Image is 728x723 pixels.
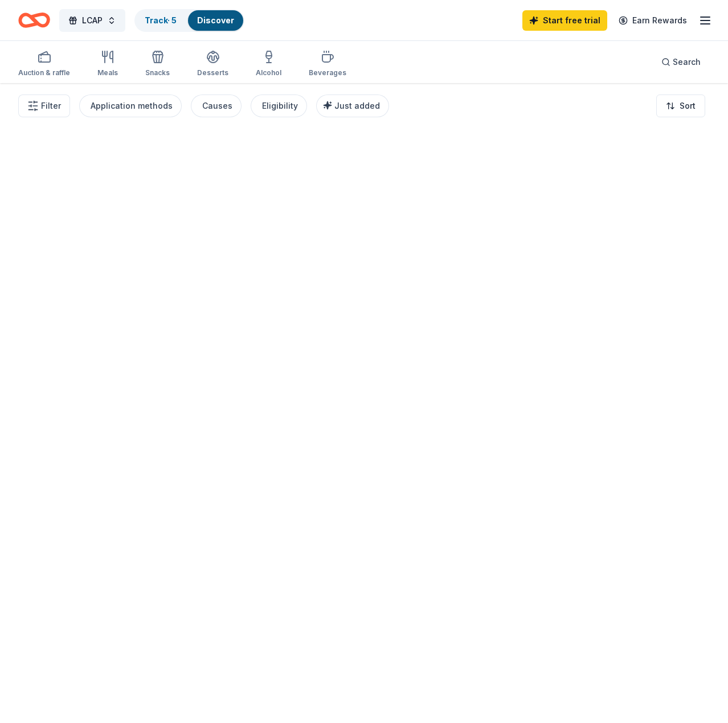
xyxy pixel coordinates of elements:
button: Filter [18,95,70,117]
button: Beverages [309,46,346,83]
button: Meals [97,46,118,83]
button: Search [652,51,710,73]
a: Discover [197,15,234,25]
button: Eligibility [251,95,307,117]
button: Causes [191,95,242,117]
div: Application methods [91,99,173,113]
div: Snacks [145,68,170,77]
button: Application methods [79,95,182,117]
button: Auction & raffle [18,46,70,83]
button: Just added [316,95,389,117]
button: Sort [656,95,705,117]
span: Just added [334,101,380,110]
a: Earn Rewards [612,10,694,31]
div: Causes [202,99,232,113]
div: Alcohol [256,68,281,77]
div: Auction & raffle [18,68,70,77]
div: Beverages [309,68,346,77]
button: Snacks [145,46,170,83]
button: LCAP [59,9,125,32]
span: LCAP [82,14,103,27]
button: Alcohol [256,46,281,83]
a: Track· 5 [145,15,177,25]
a: Home [18,7,50,34]
span: Sort [680,99,696,113]
div: Meals [97,68,118,77]
span: Search [673,55,701,69]
a: Start free trial [522,10,607,31]
div: Eligibility [262,99,298,113]
span: Filter [41,99,61,113]
div: Desserts [197,68,228,77]
button: Desserts [197,46,228,83]
button: Track· 5Discover [134,9,244,32]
